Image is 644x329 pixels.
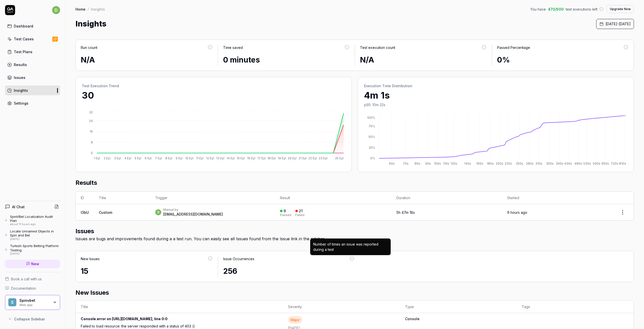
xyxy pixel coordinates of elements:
tspan: 13 Eyl [216,156,224,160]
tspan: 4 Eyl [124,156,131,160]
div: 0% [497,54,629,66]
p: 30 [82,88,345,102]
tspan: 8 [91,140,93,144]
tspan: 0% [370,156,375,160]
a: New [5,260,60,268]
div: [DATE] [10,237,60,241]
div: Issue Occurrences [223,256,254,261]
tspan: 280s [526,162,534,165]
div: Spinvbet [19,298,50,303]
button: Collapse Sidebar [5,314,60,324]
th: Severity [283,301,400,313]
tspan: 200s [496,162,503,165]
tspan: 24 [89,119,93,123]
a: Results [5,60,60,70]
div: Insights [91,7,105,12]
div: Results [14,62,27,67]
span: test executions left [566,7,597,12]
button: SSpinvbetWeb app [5,295,60,310]
p: p95: 10m 32s [364,102,628,107]
h4: AI Chat [12,204,25,210]
a: Settings [5,98,60,108]
tspan: 21 Eyl [299,156,307,160]
tspan: 60s [389,162,395,165]
a: SpinVBet Localization Audit Planabout 11 hours ago [5,215,60,226]
a: Home [75,7,86,12]
h2: Results [75,178,634,191]
tspan: 50% [369,135,375,139]
span: Custom [99,210,112,215]
a: l3bU [81,210,89,215]
time: 9 hours ago [507,210,527,215]
a: Test Cases [5,34,60,44]
div: Test Plans [14,49,32,54]
div: 9 [284,209,286,213]
h2: Test Execution Trend [82,83,345,88]
tspan: 10 Eyl [185,156,193,160]
tspan: 5 Eyl [135,156,141,160]
th: Type [400,301,517,313]
tspan: 75% [369,124,375,128]
div: Manual by [163,208,223,212]
tspan: 2 Eyl [104,156,110,160]
th: Duration [391,192,502,204]
span: [DATE] - [DATE] [606,21,631,26]
tspan: 310s [535,162,542,165]
div: Settings [14,101,28,106]
h2: New Issues [75,288,634,297]
p: 4m 1s [364,88,628,102]
th: Title [94,192,150,204]
tspan: 160s [476,162,483,165]
span: S [8,298,16,306]
tspan: 140s [464,162,471,165]
tspan: 100% [367,116,375,119]
div: Console.error on [URL][DOMAIN_NAME], line 0:0 [81,316,244,323]
th: Result [275,192,391,204]
tspan: 8 Eyl [165,156,172,160]
th: Started [502,192,612,204]
h1: Insights [75,18,106,29]
tspan: 32 [89,110,93,114]
th: Tags [517,301,634,313]
a: Locate Unnamed Objects in Spin and Bet[DATE] [5,229,60,241]
tspan: 16 [90,130,93,133]
div: about 11 hours ago [10,223,60,226]
div: 0 minutes [223,54,350,66]
tspan: 110s [443,162,449,165]
h2: Execution Time Distribution [364,83,628,88]
div: SpinVBet Localization Audit Plan [10,215,60,223]
div: Turkish Sports Betting Platform Testing [10,244,60,252]
th: Title [76,301,283,313]
tspan: 590s [593,162,600,165]
button: [DATE]-[DATE] [596,19,634,29]
tspan: 1 Eyl [94,156,100,160]
div: Passed Percentage [497,45,530,50]
tspan: 15 Eyl [237,156,245,160]
tspan: 23 Eyl [319,156,328,160]
tspan: 810s [619,162,626,165]
b: Console [405,316,512,321]
span: New [31,261,39,266]
tspan: 3 Eyl [114,156,121,160]
button: Upgrade Now [607,5,634,13]
span: 470 / 500 [548,7,564,12]
tspan: 11 Eyl [196,156,204,160]
tspan: 17 Eyl [257,156,266,160]
div: Passed [280,214,291,217]
th: ID [76,192,94,204]
div: Locate Unnamed Objects in Spin and Bet [10,229,60,237]
div: Insights [14,88,28,93]
tspan: 70s [403,162,409,165]
time: 5h 47m 18s [396,210,415,215]
span: Documentation [11,286,36,291]
div: Run count [81,45,97,50]
a: Dashboard [5,21,60,31]
div: Issues [14,75,25,80]
div: [EMAIL_ADDRESS][DOMAIN_NAME] [163,212,223,217]
tspan: 530s [583,162,591,165]
tspan: 390s [556,162,563,165]
tspan: 90s [425,162,431,165]
tspan: 480s [574,162,582,165]
div: / [88,7,89,12]
div: Failed [295,214,304,217]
